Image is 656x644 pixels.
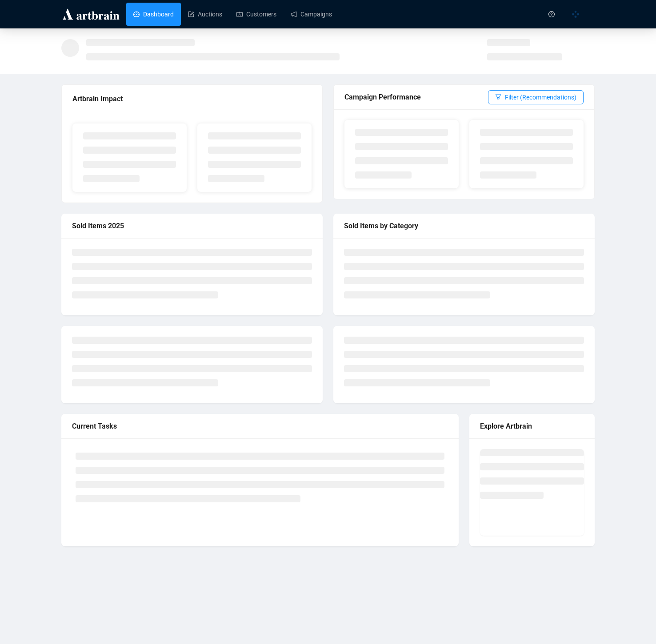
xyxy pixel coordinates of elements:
a: Dashboard [133,3,174,26]
span: Filter (Recommendations) [505,92,576,102]
a: Customers [236,3,276,26]
div: Sold Items 2025 [72,220,312,231]
div: Artbrain Impact [72,93,312,104]
a: Auctions [188,3,222,26]
a: Campaigns [291,3,332,26]
button: Filter (Recommendations) [488,90,584,104]
img: logo [61,7,121,21]
div: Campaign Performance [344,91,488,103]
span: filter [495,94,501,100]
div: Current Tasks [72,421,448,432]
span: question-circle [548,11,555,17]
div: Sold Items by Category [344,220,584,231]
div: Explore Artbrain [480,421,584,432]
